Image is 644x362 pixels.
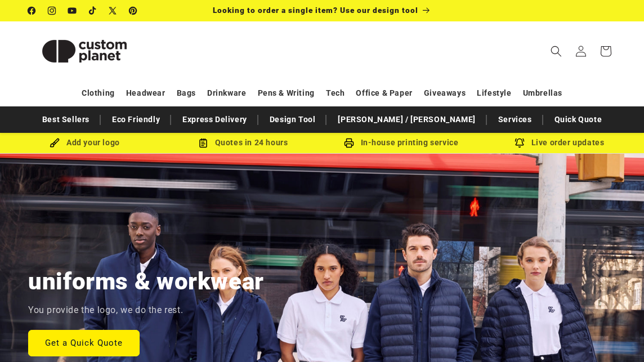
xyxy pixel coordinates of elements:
[424,83,466,103] a: Giveaways
[258,83,315,103] a: Pens & Writing
[480,136,638,150] div: Live order updates
[24,21,145,81] a: Custom Planet
[332,110,481,129] a: [PERSON_NAME] / [PERSON_NAME]
[198,138,208,148] img: Order Updates Icon
[177,83,196,103] a: Bags
[164,136,322,150] div: Quotes in 24 hours
[28,26,141,77] img: Custom Planet
[344,138,354,148] img: In-house printing
[264,110,321,129] a: Design Tool
[213,6,418,15] span: Looking to order a single item? Use our design tool
[356,83,412,103] a: Office & Paper
[126,83,166,103] a: Headwear
[28,302,183,319] p: You provide the logo, we do the rest.
[493,110,538,129] a: Services
[28,329,140,356] a: Get a Quick Quote
[515,138,525,148] img: Order updates
[549,110,608,129] a: Quick Quote
[50,138,60,148] img: Brush Icon
[82,83,115,103] a: Clothing
[6,136,164,150] div: Add your logo
[544,39,569,64] summary: Search
[588,308,644,362] iframe: Chat Widget
[28,266,264,297] h2: uniforms & workwear
[37,110,95,129] a: Best Sellers
[207,83,246,103] a: Drinkware
[477,83,511,103] a: Lifestyle
[177,110,253,129] a: Express Delivery
[106,110,166,129] a: Eco Friendly
[326,83,345,103] a: Tech
[322,136,480,150] div: In-house printing service
[523,83,562,103] a: Umbrellas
